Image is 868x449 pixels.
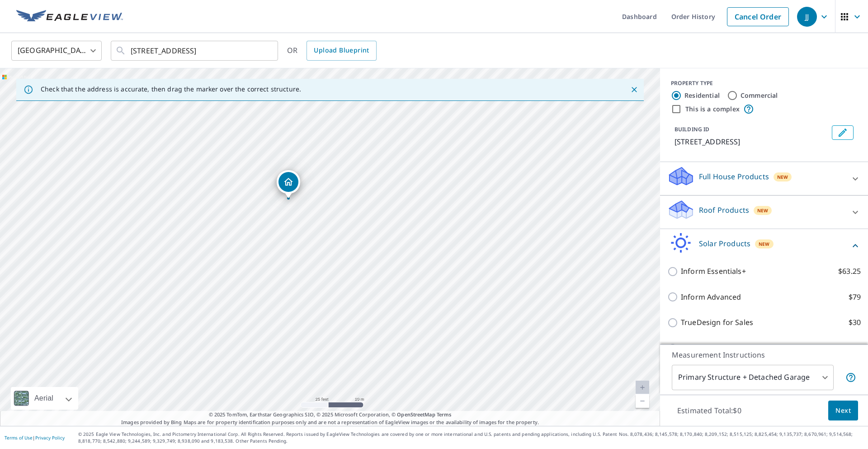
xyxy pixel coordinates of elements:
p: BUILDING ID [675,125,709,133]
button: Close [628,84,640,96]
span: New [757,207,769,214]
div: Primary Structure + Detached Garage [672,365,834,390]
p: Inform Advanced [681,291,741,303]
a: Current Level 20, Zoom Out [636,394,649,408]
p: Measurement Instructions [672,349,856,360]
span: Your report will include the primary structure and a detached garage if one exists. [845,372,856,383]
a: Upload Blueprint [307,41,376,61]
p: TrueDesign for Sales [681,317,753,328]
p: Inform Essentials+ [681,266,746,277]
div: Aerial [11,387,78,410]
img: EV Logo [16,10,123,24]
label: This is a complex [685,105,740,114]
p: $105.5 [838,343,861,354]
a: Current Level 20, Zoom In Disabled [636,381,649,394]
p: | [5,435,65,440]
p: [STREET_ADDRESS] [675,136,828,147]
div: Roof ProductsNew [667,199,861,225]
input: Search by address or latitude-longitude [131,38,259,63]
a: Terms of Use [5,435,33,441]
a: Cancel Order [727,7,789,26]
label: Commercial [741,91,778,100]
p: Roof Products [699,205,749,215]
p: © 2025 Eagle View Technologies, Inc. and Pictometry International Corp. All Rights Reserved. Repo... [78,431,863,444]
div: JJ [797,7,817,27]
button: Edit building 1 [832,125,854,140]
div: OR [287,41,377,61]
div: PROPERTY TYPE [671,79,857,87]
a: OpenStreetMap [397,411,435,418]
p: TrueDesign for Planning [681,343,766,354]
span: New [777,173,788,181]
span: © 2025 TomTom, Earthstar Geographics SIO, © 2025 Microsoft Corporation, © [209,411,452,419]
p: $79 [849,291,861,303]
button: Next [828,401,858,421]
p: $30 [849,317,861,328]
p: Solar Products [699,238,750,249]
span: Next [835,405,851,416]
p: $63.25 [838,266,861,277]
div: Aerial [32,387,56,410]
div: Dropped pin, building 1, Residential property, 10457 Marbury Dr Jacksonville, FL 32246 [277,170,300,198]
p: Estimated Total: $0 [670,401,749,420]
p: Check that the address is accurate, then drag the marker over the correct structure. [41,85,301,93]
div: Solar ProductsNew [667,233,861,258]
a: Terms [437,411,452,418]
span: Upload Blueprint [314,45,369,56]
div: Full House ProductsNew [667,166,861,191]
p: Full House Products [699,171,769,182]
span: New [759,240,770,248]
label: Residential [684,91,720,100]
a: Privacy Policy [35,435,65,441]
div: [GEOGRAPHIC_DATA] [11,38,102,63]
